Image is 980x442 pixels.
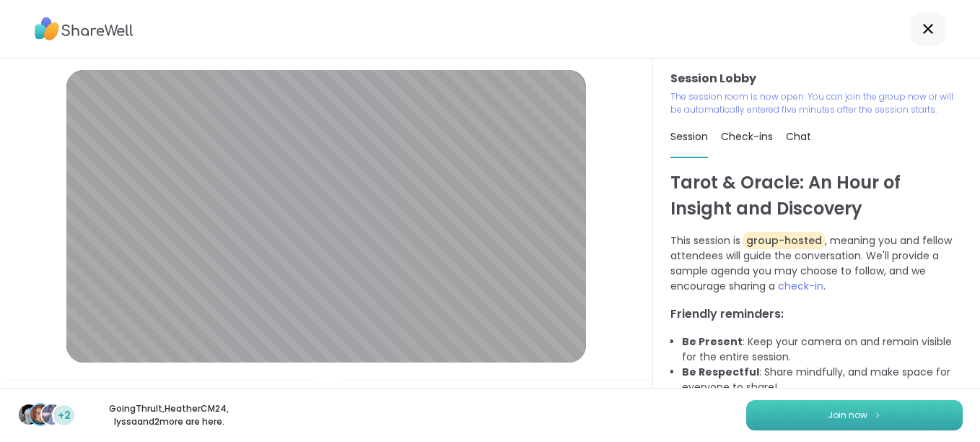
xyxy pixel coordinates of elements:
p: This session is , meaning you and fellow attendees will guide the conversation. We'll provide a s... [670,233,963,294]
img: Microphone [4,381,17,409]
li: : Keep your camera on and remain visible for the entire session. [682,334,963,365]
img: HeatherCM24 [30,404,51,425]
span: group-hosted [743,232,825,249]
b: Be Respectful [682,365,759,379]
li: : Share mindfully, and make space for everyone to share! [682,365,963,395]
span: | [22,381,26,409]
span: +2 [58,408,71,423]
img: GoingThruIt [19,404,39,425]
span: Session [670,129,708,144]
img: Camera [341,381,354,409]
span: Chat [786,129,811,144]
span: | [360,381,364,409]
span: Check-ins [721,129,773,144]
img: ShareWell Logo [35,12,134,45]
button: Join now [746,400,963,430]
span: check-in [778,279,823,293]
h3: Session Lobby [670,70,963,87]
b: Be Present [682,334,743,349]
h3: Friendly reminders: [670,305,963,323]
img: lyssa [42,404,62,425]
img: ShareWell Logomark [873,411,882,419]
p: GoingThruIt , HeatherCM24 , lyssa and 2 more are here. [88,402,250,428]
h1: Tarot & Oracle: An Hour of Insight and Discovery [670,170,963,222]
p: The session room is now open. You can join the group now or will be automatically entered five mi... [670,90,963,116]
span: Join now [828,409,867,422]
